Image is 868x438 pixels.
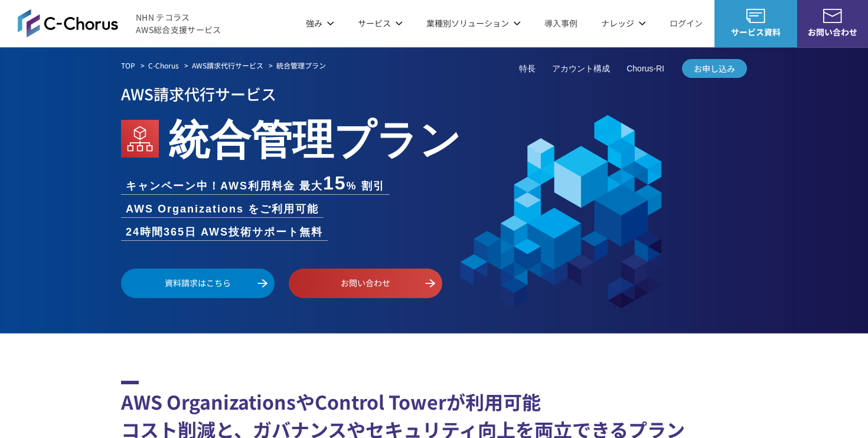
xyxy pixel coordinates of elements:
[18,9,221,37] a: AWS総合支援サービス C-ChorusNHN テコラスAWS総合支援サービス
[426,17,521,30] p: 業種別ソリューション
[18,9,118,37] img: AWS総合支援サービス C-Chorus
[168,106,461,166] em: 統合管理プラン
[797,26,868,38] span: お問い合わせ
[519,63,536,75] a: 特長
[121,201,324,217] li: AWS Organizations をご利用可能
[682,59,747,78] a: お申し込み
[682,63,747,75] span: お申し込み
[746,9,765,23] img: AWS総合支援サービス C-Chorus サービス資料
[121,269,275,298] a: 資料請求はこちら
[192,60,263,71] a: AWS請求代行サービス
[823,9,842,23] img: お問い合わせ
[289,269,442,298] a: お問い合わせ
[306,17,334,30] p: 強み
[714,26,797,38] span: サービス資料
[552,63,610,75] a: アカウント構成
[358,17,403,30] p: サービス
[670,17,703,30] a: ログイン
[121,60,135,71] a: TOP
[601,17,646,30] p: ナレッジ
[626,63,664,75] a: Chorus-RI
[276,60,326,70] em: 統合管理プラン
[121,120,159,158] img: AWS Organizations
[121,224,328,240] li: 24時間365日 AWS技術サポート無料
[121,81,747,106] p: AWS請求代行サービス
[323,172,347,194] span: 15
[121,174,390,194] li: キャンペーン中！AWS利用料金 最大 % 割引
[136,11,221,36] span: NHN テコラス AWS総合支援サービス
[148,60,179,71] a: C-Chorus
[544,17,577,30] a: 導入事例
